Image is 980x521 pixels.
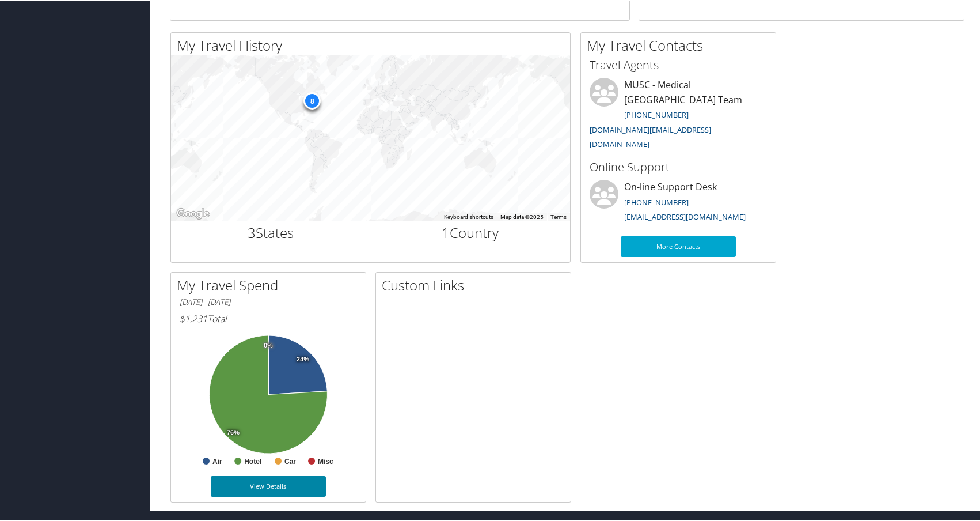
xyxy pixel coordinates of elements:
a: Terms (opens in new tab) [550,213,567,219]
tspan: 0% [264,341,273,348]
tspan: 76% [227,428,240,435]
h6: [DATE] - [DATE] [180,296,357,307]
h3: Travel Agents [590,56,767,72]
text: Air [212,456,222,465]
h2: Custom Links [382,274,571,294]
span: 1 [442,222,450,241]
h2: Country [379,222,562,241]
text: Misc [318,456,333,465]
tspan: 24% [297,355,309,362]
h2: States [180,222,362,241]
button: Keyboard shortcuts [444,212,493,220]
li: On-line Support Desk [584,179,773,226]
span: Map data ©2025 [500,213,544,219]
img: Google [174,205,212,220]
a: Open this area in Google Maps (opens a new window) [174,205,212,220]
text: Hotel [244,456,261,465]
span: $1,231 [180,311,207,324]
h3: Online Support [590,158,767,174]
h2: My Travel History [177,35,570,54]
div: 8 [303,90,321,108]
a: [PHONE_NUMBER] [624,108,689,119]
text: Car [284,456,296,465]
h6: Total [180,311,357,324]
h2: My Travel Spend [177,274,366,294]
a: [PHONE_NUMBER] [624,196,689,206]
a: [EMAIL_ADDRESS][DOMAIN_NAME] [624,210,746,221]
span: 3 [248,222,256,241]
a: View Details [211,475,326,496]
li: MUSC - Medical [GEOGRAPHIC_DATA] Team [584,77,773,153]
a: More Contacts [621,235,736,256]
h2: My Travel Contacts [587,35,776,54]
a: [DOMAIN_NAME][EMAIL_ADDRESS][DOMAIN_NAME] [590,123,711,149]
